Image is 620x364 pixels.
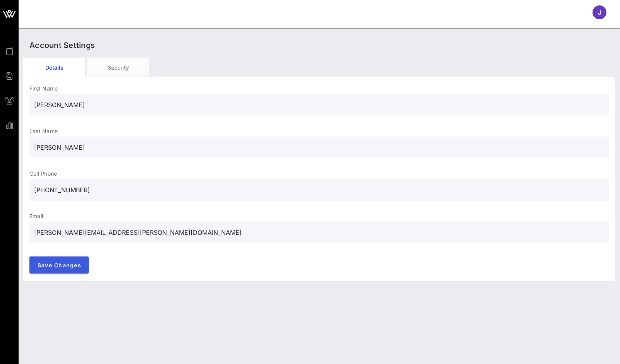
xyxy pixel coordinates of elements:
span: J [598,9,601,16]
p: Cell Phone [29,170,609,178]
p: Last Name [29,127,609,135]
div: Security [87,58,149,77]
div: J [593,5,606,19]
div: Account Settings [23,33,615,58]
div: Details [23,58,85,77]
p: First Name [29,85,609,92]
p: Email [29,212,609,220]
button: Save Changes [29,256,89,273]
span: Save Changes [37,262,81,268]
